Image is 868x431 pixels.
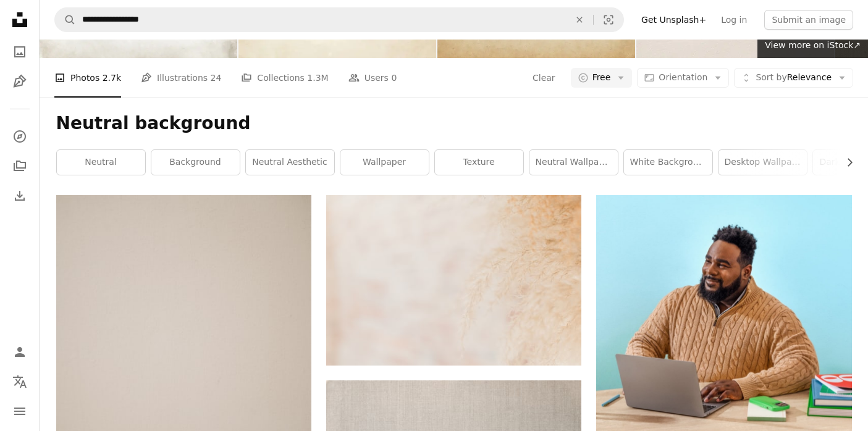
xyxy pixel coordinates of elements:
button: Sort byRelevance [734,68,853,88]
span: Sort by [756,72,786,82]
button: Language [7,369,32,394]
a: Get Unsplash+ [634,10,714,30]
a: Illustrations [7,69,32,94]
a: Collections 1.3M [241,58,328,98]
span: Orientation [659,72,707,82]
a: neutral aesthetic [246,150,334,175]
a: Users 0 [348,58,397,98]
a: neutral wallpaper [529,150,618,175]
a: Illustrations 24 [141,58,221,98]
img: a close up of a white fur texture [326,195,581,365]
span: 24 [211,71,222,85]
a: desktop wallpaper [718,150,807,175]
button: Visual search [594,8,623,31]
a: Collections [7,154,32,178]
a: Log in [714,10,754,30]
a: texture [435,150,523,175]
button: Orientation [637,68,729,88]
button: Search Unsplash [55,8,76,31]
span: 1.3M [307,71,328,85]
a: Explore [7,124,32,149]
a: background [151,150,240,175]
span: Relevance [756,72,832,84]
form: Find visuals sitewide [54,7,624,32]
a: wallpaper [340,150,429,175]
a: neutral [57,150,145,175]
a: white background [624,150,712,175]
button: Free [571,68,633,88]
span: View more on iStock ↗ [765,40,861,50]
a: white wall paint with white wall paint [56,359,311,370]
button: Menu [7,399,32,424]
a: a close up of a white fur texture [326,274,581,285]
button: Submit an image [764,10,853,30]
a: Home — Unsplash [7,7,32,35]
button: scroll list to the right [838,150,852,175]
a: Photos [7,40,32,64]
h1: Neutral background [56,112,852,135]
a: Download History [7,183,32,208]
button: Clear [532,68,556,88]
span: Free [592,72,611,84]
a: Log in / Sign up [7,340,32,364]
span: 0 [391,71,397,85]
button: Clear [566,8,593,31]
a: View more on iStock↗ [757,33,868,58]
